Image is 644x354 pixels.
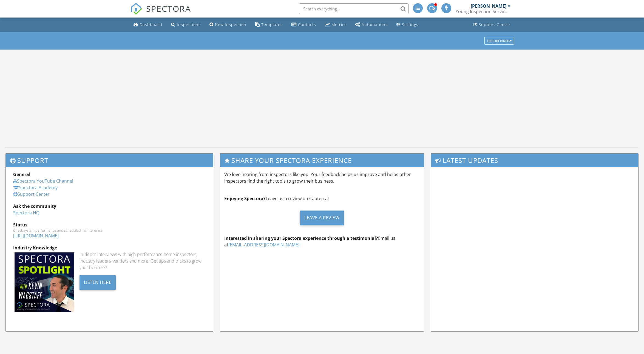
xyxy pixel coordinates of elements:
h3: Support [6,154,213,167]
a: [URL][DOMAIN_NAME] [13,233,59,239]
a: New Inspection [207,20,249,30]
h3: Share Your Spectora Experience [220,154,424,167]
a: Spectora YouTube Channel [13,178,73,184]
div: Contacts [298,22,316,27]
div: Status [13,221,206,228]
div: Young Inspection Services Ltd [456,9,510,14]
span: SPECTORA [146,3,191,14]
div: Dashboards [487,39,512,43]
div: Ask the community [13,203,206,209]
div: Leave a Review [300,211,344,225]
div: Support Center [479,22,511,27]
a: Automations (Advanced) [353,20,390,30]
a: Settings [394,20,421,30]
a: SPECTORA [130,7,191,19]
p: We love hearing from inspectors like you! Your feedback helps us improve and helps other inspecto... [224,171,420,184]
div: Metrics [331,22,347,27]
div: In-depth interviews with high-performance home inspectors, industry leaders, vendors and more. Ge... [80,251,206,271]
a: Metrics [323,20,349,30]
a: Support Center [471,20,513,30]
a: [EMAIL_ADDRESS][DOMAIN_NAME] [228,242,299,248]
div: Templates [261,22,283,27]
strong: General [13,171,30,177]
div: Check system performance and scheduled maintenance. [13,228,206,232]
a: Listen Here [80,279,116,285]
a: Support Center [13,191,50,197]
h3: Latest Updates [431,154,638,167]
img: The Best Home Inspection Software - Spectora [130,3,142,15]
a: Spectora HQ [13,210,39,216]
img: Spectoraspolightmain [15,252,74,312]
a: Inspections [169,20,203,30]
strong: Enjoying Spectora? [224,195,266,202]
p: Leave us a review on Capterra! [224,195,420,202]
div: Listen Here [80,275,116,290]
p: Email us at . [224,235,420,248]
a: Leave a Review [224,206,420,229]
input: Search everything... [299,3,408,14]
strong: Interested in sharing your Spectora experience through a testimonial? [224,235,378,241]
a: Dashboard [131,20,164,30]
div: Inspections [177,22,201,27]
a: Templates [253,20,285,30]
div: Dashboard [140,22,162,27]
button: Dashboards [484,37,514,45]
a: Spectora Academy [13,185,58,191]
div: Settings [402,22,418,27]
div: Automations [362,22,388,27]
div: Industry Knowledge [13,244,206,251]
div: New Inspection [215,22,246,27]
a: Contacts [289,20,318,30]
div: [PERSON_NAME] [471,3,506,9]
